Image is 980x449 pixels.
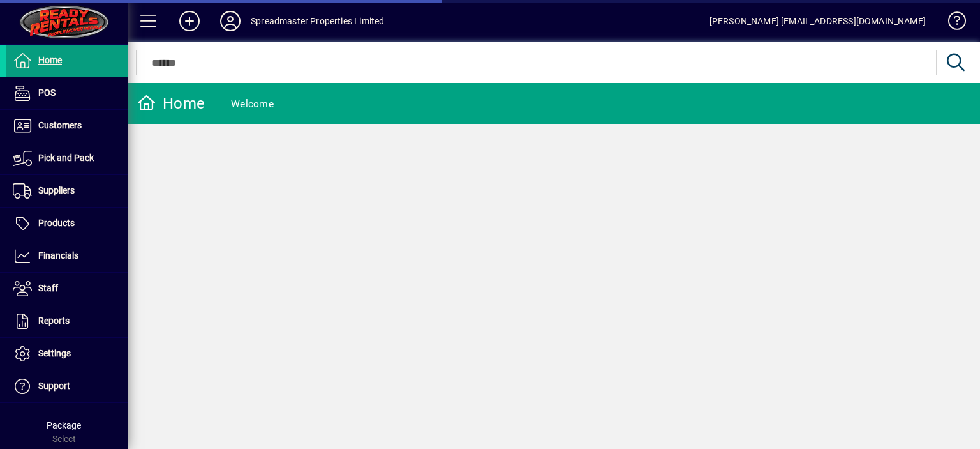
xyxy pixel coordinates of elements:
[38,381,70,391] span: Support
[38,218,75,228] span: Products
[6,77,128,109] a: POS
[6,370,128,402] a: Support
[6,273,128,305] a: Staff
[38,348,71,358] span: Settings
[6,175,128,207] a: Suppliers
[6,208,128,240] a: Products
[6,110,128,142] a: Customers
[38,283,58,293] span: Staff
[709,11,926,31] div: [PERSON_NAME] [EMAIL_ADDRESS][DOMAIN_NAME]
[6,240,128,272] a: Financials
[38,153,94,163] span: Pick and Pack
[231,94,274,114] div: Welcome
[939,3,964,44] a: Knowledge Base
[137,93,205,114] div: Home
[38,185,75,195] span: Suppliers
[169,10,210,33] button: Add
[6,338,128,370] a: Settings
[6,305,128,337] a: Reports
[38,250,78,261] span: Financials
[251,11,384,31] div: Spreadmaster Properties Limited
[6,142,128,174] a: Pick and Pack
[38,55,62,65] span: Home
[38,316,70,326] span: Reports
[38,120,82,130] span: Customers
[47,420,81,430] span: Package
[210,10,251,33] button: Profile
[38,88,56,98] span: POS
